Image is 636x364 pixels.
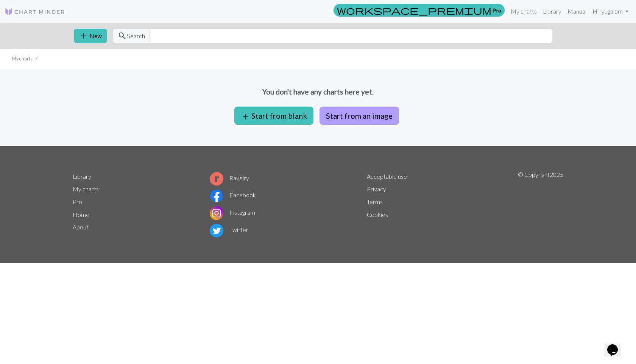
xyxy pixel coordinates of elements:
[5,7,65,16] img: Logo
[518,170,563,239] p: © Copyright 2025
[73,211,89,218] a: Home
[508,4,540,19] a: My charts
[74,29,107,43] button: New
[337,5,491,15] span: workspace_premium
[540,4,564,19] a: Library
[210,172,223,186] img: Ravelry logo
[316,111,402,118] a: Start from an image
[234,107,313,125] button: Start from blank
[210,174,249,181] a: Ravelry
[367,211,388,218] a: Cookies
[73,173,91,180] a: Library
[564,4,589,19] a: Manual
[118,31,127,41] span: search
[367,173,407,180] a: Acceptable use
[367,198,383,205] a: Terms
[127,31,145,40] span: Search
[210,209,255,216] a: Instagram
[12,55,33,62] li: My charts
[210,226,248,233] a: Twitter
[241,112,250,122] span: add
[73,185,99,192] a: My charts
[73,198,82,205] a: Pro
[589,4,631,19] a: Hinyugalom
[210,191,256,198] a: Facebook
[334,4,505,17] a: Pro
[79,31,88,41] span: add
[604,334,628,356] iframe: chat widget
[320,107,399,125] button: Start from an image
[210,189,223,203] img: Facebook logo
[73,223,89,231] a: About
[367,185,386,192] a: Privacy
[210,206,223,220] img: Instagram logo
[210,224,223,237] img: Twitter logo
